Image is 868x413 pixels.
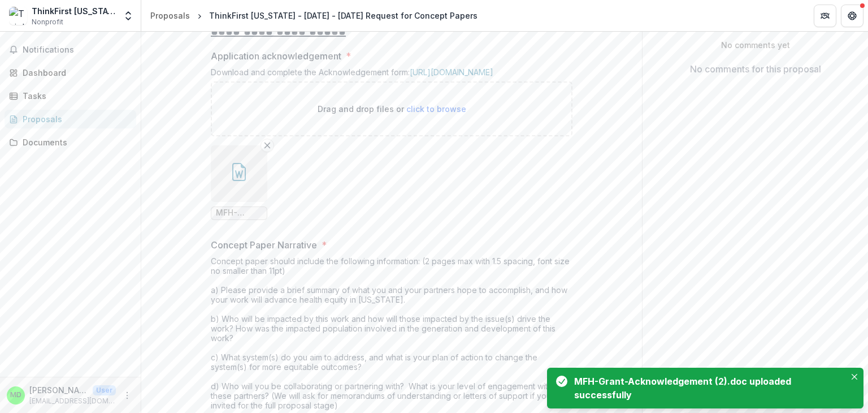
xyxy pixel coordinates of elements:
[10,392,21,399] div: Melissa Van Dyne
[5,133,136,152] a: Documents
[23,67,127,79] div: Dashboard
[211,238,317,252] p: Concept Paper Narrative
[690,62,821,76] p: No comments for this proposal
[209,10,478,21] div: ThinkFirst [US_STATE] - [DATE] - [DATE] Request for Concept Papers
[216,208,262,218] span: MFH-Grant-Acknowledgement (2).doc
[23,113,127,125] div: Proposals
[5,87,136,105] a: Tasks
[5,41,136,59] button: Notifications
[32,5,116,17] div: ThinkFirst [US_STATE]
[23,136,127,148] div: Documents
[23,45,132,55] span: Notifications
[29,384,88,396] p: [PERSON_NAME]
[814,5,836,27] button: Partners
[841,5,863,27] button: Get Help
[5,110,136,128] a: Proposals
[146,7,194,24] a: Proposals
[318,103,466,115] p: Drag and drop files or
[848,370,861,384] button: Close
[120,389,134,402] button: More
[93,385,116,395] p: User
[150,10,190,21] div: Proposals
[652,39,859,51] p: No comments yet
[211,145,267,220] div: Remove FileMFH-Grant-Acknowledgement (2).doc
[5,63,136,82] a: Dashboard
[32,17,63,27] span: Nonprofit
[261,139,274,152] button: Remove File
[410,67,493,77] a: [URL][DOMAIN_NAME]
[406,104,466,114] span: click to browse
[542,363,868,413] div: Notifications-bottom-right
[120,5,136,27] button: Open entity switcher
[211,67,572,81] div: Download and complete the Acknowledgement form:
[146,7,482,24] nav: breadcrumb
[29,396,116,406] p: [EMAIL_ADDRESS][DOMAIN_NAME]
[9,7,27,25] img: ThinkFirst Missouri
[574,375,841,402] div: MFH-Grant-Acknowledgement (2).doc uploaded successfully
[23,90,127,102] div: Tasks
[211,49,341,63] p: Application acknowledgement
